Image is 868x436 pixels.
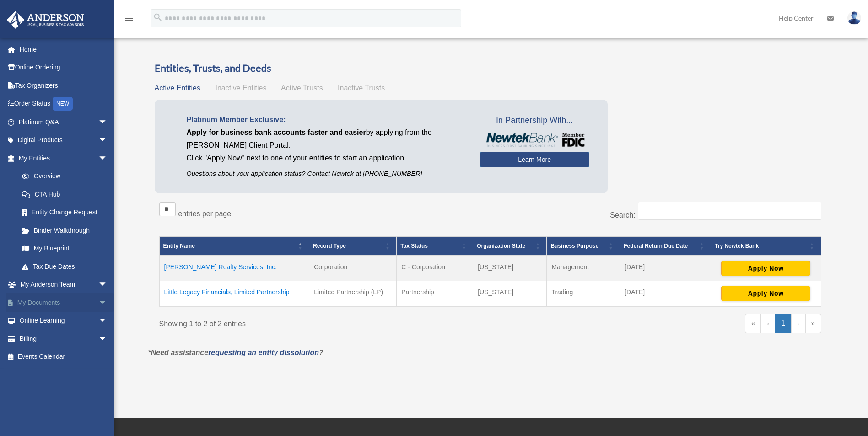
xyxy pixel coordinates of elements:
th: Record Type: Activate to sort [309,236,397,255]
a: requesting an entity dissolution [208,349,319,356]
span: In Partnership With... [480,113,589,128]
i: search [153,12,163,22]
a: Events Calendar [6,348,121,366]
a: Learn More [480,152,589,167]
a: Tax Due Dates [13,257,117,276]
a: Platinum Q&Aarrow_drop_down [6,113,121,131]
td: [US_STATE] [473,281,547,306]
span: arrow_drop_down [98,149,117,168]
td: [DATE] [620,255,711,281]
a: My Anderson Teamarrow_drop_down [6,276,121,294]
label: Search: [610,211,635,219]
a: CTA Hub [13,185,117,203]
button: Apply Now [721,286,810,301]
span: Active Entities [155,84,200,92]
p: Platinum Member Exclusive: [187,113,466,126]
td: [PERSON_NAME] Realty Services, Inc. [159,255,309,281]
button: Apply Now [721,261,810,276]
a: Home [6,40,121,58]
a: Online Learningarrow_drop_down [6,312,121,330]
th: Entity Name: Activate to invert sorting [159,236,309,255]
span: Record Type [313,243,346,249]
th: Try Newtek Bank : Activate to sort [711,236,821,255]
i: menu [124,13,135,24]
span: Apply for business bank accounts faster and easier [187,128,366,136]
td: Corporation [309,255,397,281]
span: Inactive Trusts [338,84,385,92]
td: Partnership [397,281,473,306]
td: Little Legacy Financials, Limited Partnership [159,281,309,306]
div: Try Newtek Bank [715,240,807,251]
h3: Entities, Trusts, and Deeds [155,61,826,75]
td: Limited Partnership (LP) [309,281,397,306]
td: [DATE] [620,281,711,306]
th: Federal Return Due Date: Activate to sort [620,236,711,255]
a: First [745,314,761,333]
span: Federal Return Due Date [624,243,688,249]
span: arrow_drop_down [98,312,117,330]
p: Click "Apply Now" next to one of your entities to start an application. [187,152,466,165]
td: Management [547,255,620,281]
a: Last [805,314,821,333]
a: Digital Productsarrow_drop_down [6,131,121,149]
a: Entity Change Request [13,203,117,222]
span: Business Purpose [550,243,598,249]
span: Entity Name [163,243,195,249]
a: Previous [761,314,775,333]
p: Questions about your application status? Contact Newtek at [PHONE_NUMBER] [187,168,466,180]
img: NewtekBankLogoSM.png [485,133,585,147]
a: My Documentsarrow_drop_down [6,293,121,312]
em: *Need assistance ? [148,349,323,356]
img: Anderson Advisors Platinum Portal [4,11,87,29]
th: Organization State: Activate to sort [473,236,547,255]
img: User Pic [847,11,861,25]
a: Billingarrow_drop_down [6,330,121,348]
a: Tax Organizers [6,76,121,95]
a: Binder Walkthrough [13,221,117,239]
a: Overview [13,167,112,186]
a: My Entitiesarrow_drop_down [6,149,117,167]
div: Showing 1 to 2 of 2 entries [159,314,484,330]
span: arrow_drop_down [98,276,117,294]
a: menu [124,16,135,24]
span: Inactive Entities [215,84,266,92]
a: Online Ordering [6,58,121,77]
span: arrow_drop_down [98,330,117,348]
span: Tax Status [400,243,428,249]
div: NEW [53,97,73,111]
th: Tax Status: Activate to sort [397,236,473,255]
span: arrow_drop_down [98,113,117,132]
span: Organization State [477,243,525,249]
a: 1 [775,314,791,333]
a: Next [791,314,805,333]
td: C - Corporation [397,255,473,281]
span: arrow_drop_down [98,131,117,150]
label: entries per page [178,210,232,218]
a: My Blueprint [13,239,117,258]
td: [US_STATE] [473,255,547,281]
span: arrow_drop_down [98,293,117,312]
p: by applying from the [PERSON_NAME] Client Portal. [187,126,466,152]
a: Order StatusNEW [6,95,121,113]
span: Active Trusts [281,84,323,92]
th: Business Purpose: Activate to sort [547,236,620,255]
td: Trading [547,281,620,306]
